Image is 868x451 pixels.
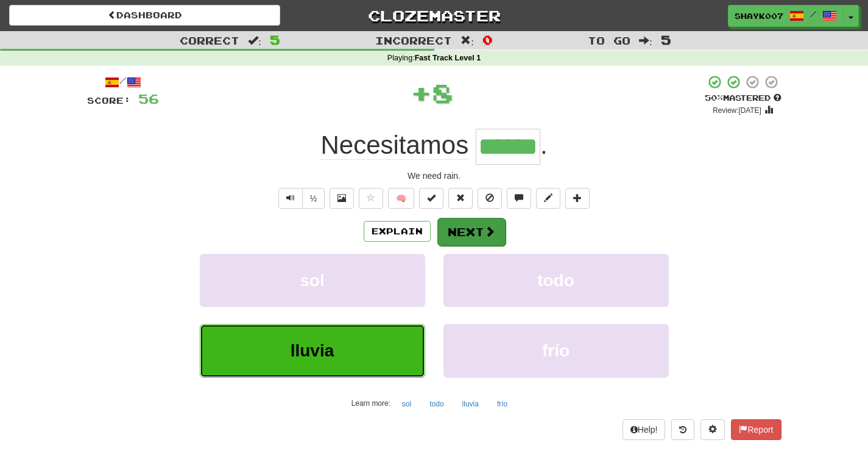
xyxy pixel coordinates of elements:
button: Help! [623,419,666,440]
span: Necesitamos [320,131,468,160]
button: todo [443,254,669,307]
button: frío [443,324,669,377]
span: / [810,10,816,18]
span: 50 % [705,93,723,103]
span: 56 [138,91,159,106]
span: : [639,35,652,46]
button: Show image (alt+x) [330,188,354,209]
span: shayk007 [735,10,783,21]
small: Learn more: [351,399,390,408]
button: Favorite sentence (alt+f) [359,188,383,209]
span: 5 [661,32,671,47]
a: shayk007 / [728,5,844,27]
span: : [248,35,261,46]
button: sol [395,395,418,413]
span: 0 [482,32,493,47]
div: We need rain. [87,170,782,182]
span: . [540,131,548,159]
span: To go [588,34,630,46]
button: Explain [364,221,431,242]
button: Report [731,419,781,440]
button: Next [437,218,506,246]
button: Play sentence audio (ctl+space) [278,188,303,209]
span: lluvia [291,341,334,360]
button: lluvia [456,395,485,413]
span: Incorrect [375,34,452,46]
div: / [87,74,159,90]
strong: Fast Track Level 1 [415,54,481,62]
button: Round history (alt+y) [671,419,694,440]
button: frío [490,395,514,413]
div: Mastered [705,93,782,104]
span: todo [537,271,574,290]
span: frío [542,341,570,360]
span: 8 [432,78,453,108]
button: Add to collection (alt+a) [565,188,590,209]
div: Text-to-speech controls [276,188,325,209]
button: Set this sentence to 100% Mastered (alt+m) [419,188,443,209]
span: Score: [87,95,131,106]
a: Clozemaster [298,5,570,26]
small: Review: [DATE] [713,106,761,115]
span: + [411,74,432,111]
button: Ignore sentence (alt+i) [478,188,502,209]
button: sol [200,254,425,307]
button: Discuss sentence (alt+u) [507,188,531,209]
button: Reset to 0% Mastered (alt+r) [448,188,473,209]
button: ½ [302,188,325,209]
span: sol [300,271,324,290]
button: lluvia [200,324,425,377]
button: 🧠 [388,188,414,209]
span: Correct [180,34,239,46]
span: 5 [270,32,280,47]
button: todo [423,395,450,413]
span: : [460,35,474,46]
button: Edit sentence (alt+d) [536,188,560,209]
a: Dashboard [9,5,280,26]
